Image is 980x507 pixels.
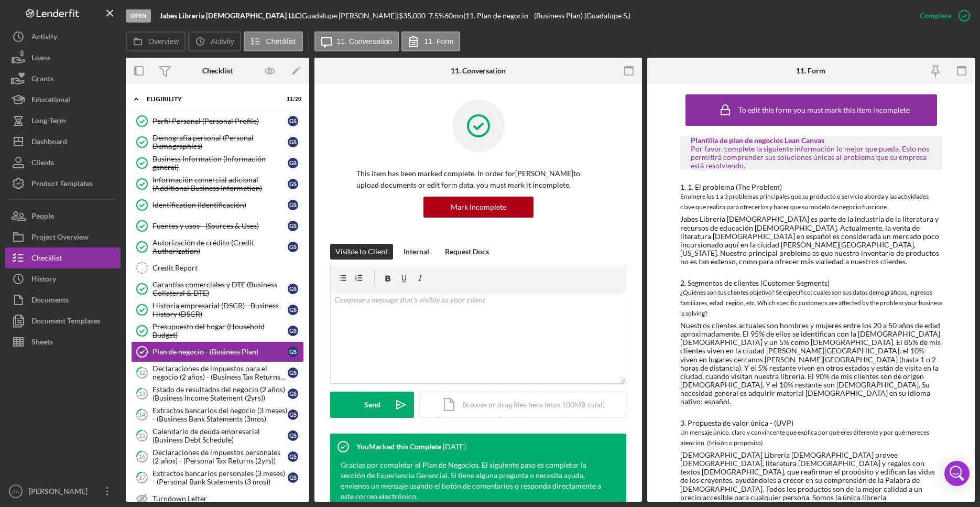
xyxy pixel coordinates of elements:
[153,364,288,381] div: Declaraciones de impuestos para el negocio (2 años) - (Business Tax Returns (2yrs))
[288,472,298,483] div: G S
[5,68,121,89] button: Grants
[5,26,121,47] button: Activity
[31,89,70,113] div: Educational
[139,369,145,376] tspan: 12
[5,268,121,289] button: History
[131,404,304,425] a: 14Extractos bancarios del negocio (3 meses) - (Business Bank Statements (3mos)GS
[131,215,304,236] a: Fuentes y usos - (Sources & Uses)GS
[31,26,57,50] div: Activity
[314,31,399,51] button: 11. Conversation
[147,96,275,102] div: ELIGIBILITY
[5,331,121,352] button: Sheets
[188,31,241,51] button: Activity
[159,12,302,20] div: |
[5,226,121,247] button: Project Overview
[429,12,444,20] div: 7.5 %
[139,474,146,481] tspan: 17
[398,244,434,260] button: Internal
[288,116,298,126] div: G S
[944,461,970,486] div: Open Intercom Messenger
[5,289,121,310] button: Documents
[444,12,463,20] div: 60 mo
[288,368,298,378] div: G S
[288,430,298,441] div: G S
[680,287,942,319] div: ¿Quiénes son tus clientes objetivo? Sé específico: cuáles son sus datos demográficos, ingresos fa...
[244,31,303,51] button: Checklist
[153,322,288,339] div: Presupuesto del hogar (Household Budget)
[5,247,121,268] button: Checklist
[423,197,533,218] button: Mark Incomplete
[5,152,121,173] button: Clients
[404,244,429,260] div: Internal
[680,191,942,212] div: Enumere los 1 a 3 problemas principales que su producto o servicio aborda y las actividades clave...
[445,244,489,260] div: Request Docs
[440,244,494,260] button: Request Docs
[288,137,298,147] div: G S
[153,494,303,503] div: Turndown Letter
[126,31,186,51] button: Overview
[364,392,380,418] div: Send
[131,153,304,174] a: Business Information (Información general)GS
[131,236,304,257] a: Autorización de crédito (Credit Authorization)GS
[153,222,288,230] div: Fuentes y usos - (Sources & Uses)
[5,310,121,331] button: Document Templates
[399,11,426,20] span: $35,000
[796,67,825,75] div: 11. Form
[463,12,630,20] div: | 11. Plan de negocio - (Business Plan) (Guadalupe S.)
[153,155,288,171] div: Business Information (Información general)
[131,425,304,446] a: 15Calendario de deuda empresarial (Business Debt Schedule)GS
[31,110,66,134] div: Long-Term
[920,5,951,26] div: Complete
[302,12,399,20] div: Guadalupe [PERSON_NAME] |
[131,383,304,404] a: 13Estado de resultados del negocio (2 años) (Business Income Statement (2yrs))GS
[451,197,506,218] div: Mark Incomplete
[153,281,288,297] div: Garantías comerciales y DTE (Business Collateral & DTE)
[31,247,62,271] div: Checklist
[31,289,69,313] div: Documents
[31,47,50,71] div: Loans
[909,5,975,26] button: Complete
[153,348,288,356] div: Plan de negocio - (Business Plan)
[5,89,121,110] button: Educational
[5,206,121,226] button: People
[131,174,304,195] a: Información comercial adicional (Additional Business Information)GS
[424,37,453,46] label: 11. Form
[288,221,298,231] div: G S
[337,37,393,46] label: 11. Conversation
[680,427,942,448] div: Un mensaje único, claro y convincente que explica por qué eres diferente y por qué mereces atenci...
[153,469,288,486] div: Extractos bancarios personales (3 meses) - (Personal Bank Statements (3 mos))
[5,110,121,131] button: Long-Term
[31,331,53,355] div: Sheets
[288,242,298,252] div: G S
[153,406,288,423] div: Extractos bancarios del negocio (3 meses) - (Business Bank Statements (3mos)
[288,409,298,420] div: G S
[131,299,304,320] a: Historia empresarial (DSCR) - Business History (DSCR)GS
[153,239,288,255] div: Autorización de crédito (Credit Authorization)
[153,117,288,125] div: Perfil Personal (Personal Profile)
[451,67,506,75] div: 11. Conversation
[5,47,121,68] a: Loans
[153,201,288,209] div: Identification (Identificación)
[288,305,298,315] div: G S
[139,432,145,439] tspan: 15
[153,134,288,150] div: Demografía personal (Personal Demographics)
[31,131,67,155] div: Dashboard
[126,9,151,23] div: Open
[31,310,100,334] div: Document Templates
[680,215,942,266] div: Jabes Librería [DEMOGRAPHIC_DATA] es parte de la industria de la literatura y recursos de educaci...
[288,326,298,336] div: G S
[153,448,288,465] div: Declaraciones de impuestos personales (2 años) - (Personal Tax Returns (2yrs))
[153,301,288,318] div: Historia empresarial (DSCR) - Business History (DSCR)
[288,389,298,399] div: G S
[131,341,304,362] a: Plan de negocio - (Business Plan)GS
